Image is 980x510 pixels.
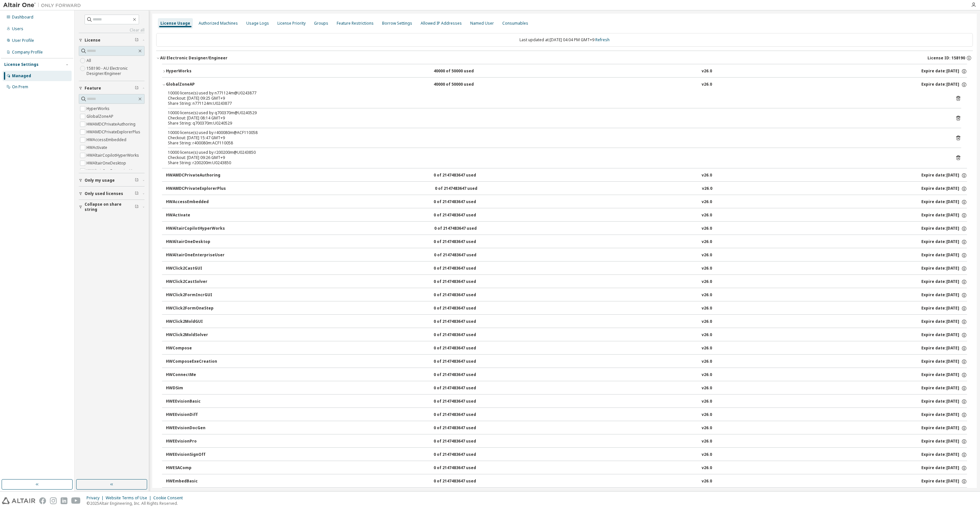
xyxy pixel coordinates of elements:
[166,239,224,245] div: HWAltairOneDesktop
[166,266,224,272] div: HWClick2CastGUI
[921,82,967,88] div: Expire date: [DATE]
[12,84,28,90] div: On Prem
[434,332,492,338] div: 0 of 2147483647 used
[166,222,967,236] button: HWAltairCopilotHyperWorks0 of 2147483647 usedv26.0Expire date:[DATE]
[87,128,142,136] label: HWAMDCPrivateExplorerPlus
[921,68,967,74] div: Expire date: [DATE]
[921,346,967,351] div: Expire date: [DATE]
[435,186,493,192] div: 0 of 2147483647 used
[153,495,187,501] div: Cookie Consent
[106,495,153,501] div: Website Terms of Use
[135,191,139,196] span: Clear filter
[921,212,967,218] div: Expire date: [DATE]
[12,26,23,31] div: Users
[166,452,224,458] div: HWEEvisionSignOff
[434,439,492,444] div: 0 of 2147483647 used
[921,319,967,325] div: Expire date: [DATE]
[702,399,712,405] div: v26.0
[79,187,145,201] button: Only used licenses
[434,252,492,258] div: 0 of 2147483647 used
[702,266,712,272] div: v26.0
[166,385,224,391] div: HWDSim
[921,425,967,431] div: Expire date: [DATE]
[166,186,226,192] div: HWAMDCPrivateExplorerPlus
[434,385,492,391] div: 0 of 2147483647 used
[702,465,712,471] div: v26.0
[168,101,946,106] div: Share String: n771124m:U0243877
[166,328,967,342] button: HWClick2MoldSolver0 of 2147483647 usedv26.0Expire date:[DATE]
[434,239,492,245] div: 0 of 2147483647 used
[434,319,492,325] div: 0 of 2147483647 used
[246,21,269,26] div: Usage Logs
[921,173,967,178] div: Expire date: [DATE]
[166,408,967,422] button: HWEEvisionDiff0 of 2147483647 usedv26.0Expire date:[DATE]
[79,200,145,214] button: Collapse on share string
[87,144,109,152] label: HWActivate
[160,55,227,61] div: AU Electronic Designer/Engineer
[702,239,712,245] div: v26.0
[702,68,712,74] div: v26.0
[921,399,967,405] div: Expire date: [DATE]
[168,140,946,146] div: Share String: r400080m:ACF110058
[314,21,328,26] div: Groups
[166,355,967,369] button: HWComposeExeCreation0 of 2147483647 usedv26.0Expire date:[DATE]
[168,160,946,165] div: Share String: r200200m:U0243850
[166,421,967,435] button: HWEEvisionDocGen0 of 2147483647 usedv26.0Expire date:[DATE]
[39,497,46,504] img: facebook.svg
[79,81,145,95] button: Feature
[166,248,967,262] button: HWAltairOneEnterpriseUser0 of 2147483647 usedv26.0Expire date:[DATE]
[135,86,139,91] span: Clear filter
[166,261,967,276] button: HWClick2CastGUI0 of 2147483647 usedv26.0Expire date:[DATE]
[702,425,712,431] div: v26.0
[87,105,111,113] label: HyperWorks
[434,212,492,218] div: 0 of 2147483647 used
[12,38,34,43] div: User Profile
[166,372,224,378] div: HWConnectMe
[166,434,967,449] button: HWEEvisionPro0 of 2147483647 usedv26.0Expire date:[DATE]
[199,21,238,26] div: Authorized Machines
[168,130,946,135] div: 10000 license(s) used by r400080m@ACF110058
[162,78,967,92] button: GlobalZoneAP40000 of 50000 usedv26.0Expire date:[DATE]
[71,497,81,504] img: youtube.svg
[156,33,973,47] div: Last updated at: [DATE] 04:04 PM GMT+9
[168,135,946,140] div: Checkout: [DATE] 15:47 GMT+9
[927,55,965,61] span: License ID: 158190
[166,235,967,249] button: HWAltairOneDesktop0 of 2147483647 usedv26.0Expire date:[DATE]
[135,38,139,43] span: Clear filter
[434,173,492,178] div: 0 of 2147483647 used
[702,279,712,285] div: v26.0
[166,465,224,471] div: HWESAComp
[921,439,967,444] div: Expire date: [DATE]
[166,461,967,475] button: HWESAComp0 of 2147483647 usedv26.0Expire date:[DATE]
[168,91,946,96] div: 10000 license(s) used by n771124m@U0243877
[2,497,35,504] img: altair_logo.svg
[702,173,712,178] div: v26.0
[921,306,967,311] div: Expire date: [DATE]
[434,226,493,232] div: 0 of 2147483647 used
[434,292,492,298] div: 0 of 2147483647 used
[166,212,224,218] div: HWActivate
[168,96,946,101] div: Checkout: [DATE] 09:25 GMT+9
[166,346,224,351] div: HWCompose
[166,319,224,325] div: HWClick2MoldGUI
[434,346,492,351] div: 0 of 2147483647 used
[168,155,946,160] div: Checkout: [DATE] 09:26 GMT+9
[921,266,967,272] div: Expire date: [DATE]
[434,425,492,431] div: 0 of 2147483647 used
[434,306,492,311] div: 0 of 2147483647 used
[921,199,967,205] div: Expire date: [DATE]
[166,182,967,196] button: HWAMDCPrivateExplorerPlus0 of 2147483647 usedv26.0Expire date:[DATE]
[434,266,492,272] div: 0 of 2147483647 used
[4,62,39,67] div: License Settings
[502,21,528,26] div: Consumables
[434,199,492,205] div: 0 of 2147483647 used
[50,497,57,504] img: instagram.svg
[921,385,967,391] div: Expire date: [DATE]
[702,186,712,192] div: v26.0
[166,292,224,298] div: HWClick2FormIncrGUI
[702,306,712,311] div: v26.0
[921,252,967,258] div: Expire date: [DATE]
[277,21,306,26] div: License Priority
[921,239,967,245] div: Expire date: [DATE]
[382,21,412,26] div: Borrow Settings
